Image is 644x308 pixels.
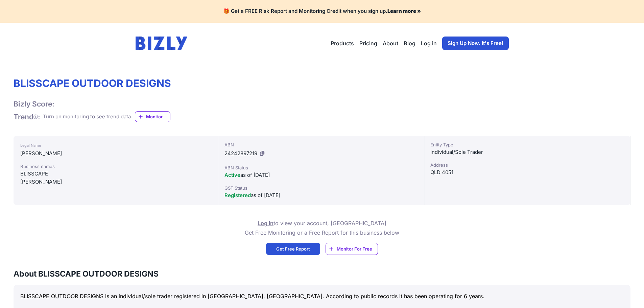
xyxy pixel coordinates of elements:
a: About [383,39,398,47]
span: Get Free Report [276,245,310,252]
div: Turn on monitoring to see trend data. [43,113,132,121]
a: Sign Up Now. It's Free! [442,37,509,50]
div: Individual/Sole Trader [430,148,625,156]
div: Entity Type [430,141,625,148]
p: BLISSCAPE OUTDOOR DESIGNS is an individual/sole trader registered in [GEOGRAPHIC_DATA], [GEOGRAPH... [20,291,624,301]
div: Legal Name [20,141,212,149]
p: to view your account, [GEOGRAPHIC_DATA] Get Free Monitoring or a Free Report for this business below [245,218,399,237]
a: Learn more » [387,8,421,14]
button: Products [331,39,354,47]
span: Registered [224,192,251,198]
h1: BLISSCAPE OUTDOOR DESIGNS [14,77,171,89]
h3: About BLISSCAPE OUTDOOR DESIGNS [14,268,630,279]
div: as of [DATE] [224,171,419,179]
h1: Bizly Score: [14,99,54,109]
h4: 🎁 Get a FREE Risk Report and Monitoring Credit when you sign up. [8,8,636,15]
div: BLISSCAPE [20,170,212,178]
a: Log in [258,220,273,227]
h1: Trend : [14,112,40,121]
div: [PERSON_NAME] [20,178,212,186]
a: Log in [421,39,437,47]
div: ABN Status [224,164,419,171]
div: GST Status [224,185,419,191]
a: Blog [404,39,415,47]
div: Address [430,162,625,168]
a: Monitor For Free [326,243,378,255]
div: Business names [20,163,212,170]
span: Monitor For Free [337,245,372,252]
div: [PERSON_NAME] [20,149,212,158]
span: 24242897219 [224,150,257,157]
a: Pricing [359,39,377,47]
span: Monitor [146,113,170,120]
div: QLD 4051 [430,168,625,176]
a: Monitor [135,111,170,122]
a: Get Free Report [266,243,320,255]
div: ABN [224,141,419,148]
div: as of [DATE] [224,191,419,199]
span: Active [224,172,240,178]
